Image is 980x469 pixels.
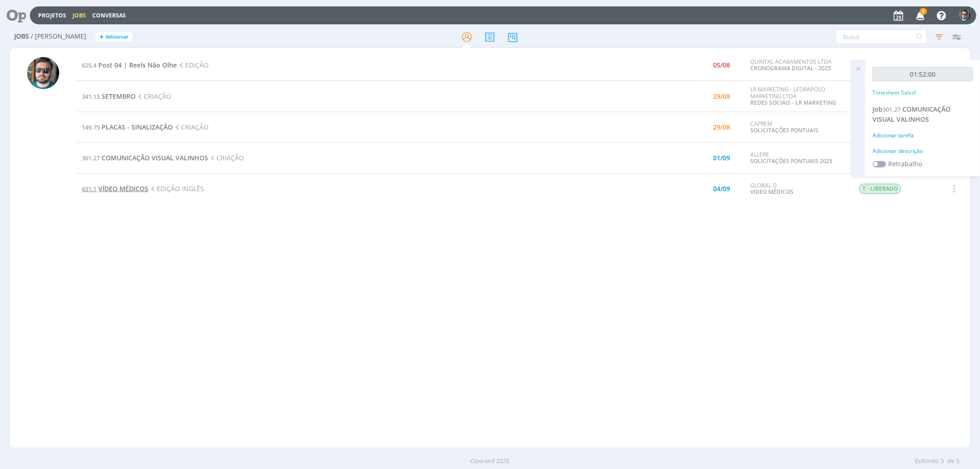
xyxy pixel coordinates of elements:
span: 301.27 [82,154,100,162]
span: / [PERSON_NAME] [31,33,86,40]
input: Busca [836,29,927,44]
a: REDES SOCIAIS - LR MARKETING [750,99,836,107]
button: R [958,7,971,23]
a: Conversas [92,11,126,19]
span: 3 [920,8,927,15]
div: Adicionar tarefa [872,131,973,140]
button: Jobs [70,12,89,19]
label: Retrabalho [888,159,922,169]
span: 625.4 [82,61,96,69]
span: Adicionar [106,34,129,40]
a: 341.13SETEMBRO [82,92,136,101]
div: 04/09 [714,186,731,192]
span: Post 04 | Reels Não Olhe [98,61,177,69]
a: SOLICITAÇÕES PONTUAIS [750,126,818,134]
a: 625.4Post 04 | Reels Não Olhe [82,61,177,69]
div: ALLERE [750,152,845,165]
span: CRIAÇÃO [136,92,171,101]
button: +Adicionar [96,32,132,42]
div: 05/08 [714,62,731,68]
div: Adicionar descrição [872,147,973,155]
span: COMUNICAÇÃO VISUAL VALINHOS [872,105,951,124]
button: 3 [910,7,929,24]
a: 631.1VÍDEO MÉDICOS [82,184,148,193]
span: 149.75 [82,123,100,131]
p: Timesheet Salvo! [872,89,916,97]
span: EDIÇÃO INGLÊS [148,184,204,193]
a: CRONOGRAMA DIGITAL - 2025 [750,64,831,72]
a: SOLICITAÇÕES PONTUAIS 2025 [750,157,833,165]
a: 301.27COMUNICAÇÃO VISUAL VALINHOS [82,153,208,162]
span: Exibindo [915,457,939,466]
a: Projetos [38,11,66,19]
a: VIDEO MÉDICOS [750,188,793,196]
span: COMUNICAÇÃO VISUAL VALINHOS [102,153,208,162]
span: PLACAS - SINALIZAÇÃO [102,123,173,131]
div: 29/08 [714,124,731,130]
button: Conversas [90,12,129,19]
span: + [99,32,104,42]
span: 341.13 [82,92,100,101]
span: 5 [956,457,959,466]
div: 29/08 [714,93,731,100]
img: R [959,10,970,21]
div: 01/09 [714,155,731,161]
div: GLOBAL D [750,182,845,196]
span: EDIÇÃO [177,61,209,69]
span: 301.27 [883,105,901,113]
div: LR MARKETING - LEORAPOSO MARKETING LTDA [750,86,845,106]
span: Jobs [14,33,29,40]
span: SETEMBRO [102,92,136,101]
div: CAPREM [750,121,845,134]
span: de [947,457,954,466]
span: 631.1 [82,185,96,193]
a: Jobs [73,11,86,19]
a: 149.75PLACAS - SINALIZAÇÃO [82,123,173,131]
span: T - LIBERADO [859,184,901,194]
div: QUINTAL ACABAMENTOS LTDA. [750,59,845,72]
span: CRIAÇÃO [208,153,244,162]
button: Projetos [35,12,69,19]
span: VÍDEO MÉDICOS [98,184,148,193]
a: Job301.27COMUNICAÇÃO VISUAL VALINHOS [872,105,951,124]
span: 3 [940,457,944,466]
img: R [27,57,59,89]
span: CRIAÇÃO [173,123,209,131]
